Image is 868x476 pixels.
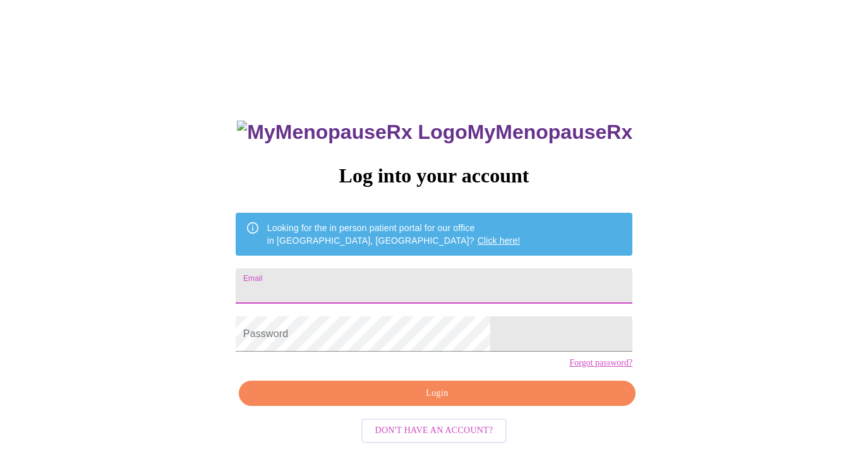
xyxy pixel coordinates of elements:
a: Forgot password? [569,358,632,368]
a: Click here! [478,235,521,246]
button: Don't have an account? [361,419,507,443]
span: Login [253,386,621,402]
h3: MyMenopauseRx [237,121,632,144]
h3: Log into your account [236,164,632,187]
a: Don't have an account? [358,424,510,435]
span: Don't have an account? [375,423,493,439]
button: Login [239,381,636,407]
img: MyMenopauseRx Logo [237,121,467,144]
div: Looking for the in person patient portal for our office in [GEOGRAPHIC_DATA], [GEOGRAPHIC_DATA]? [267,217,521,252]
